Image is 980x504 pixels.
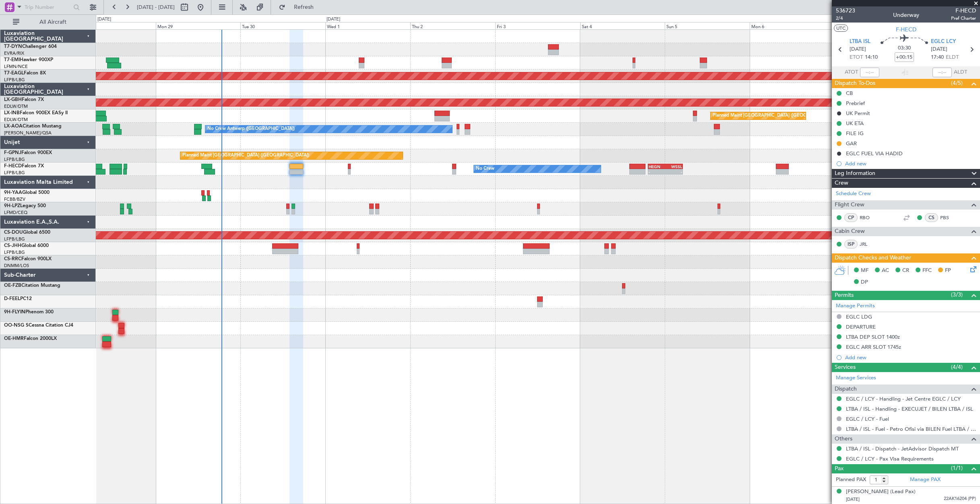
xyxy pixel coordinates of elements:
[835,227,865,236] span: Cabin Crew
[4,103,28,109] a: EDLW/DTM
[325,22,410,29] div: Wed 1
[4,323,73,328] a: OO-NSG SCessna Citation CJ4
[4,124,23,129] span: LX-AOA
[4,204,20,208] span: 9H-LPZ
[835,79,875,88] span: Dispatch To-Dos
[4,124,62,129] a: LX-AOACitation Mustang
[750,22,835,29] div: Mon 6
[4,336,57,341] a: OE-HMRFalcon 2000LX
[882,267,889,275] span: AC
[898,44,911,52] span: 03:30
[865,53,878,62] span: 14:10
[860,241,878,248] a: JRL
[846,150,903,157] div: EGLC FUEL VIA HADID
[275,1,323,14] button: Refresh
[951,79,963,87] span: (4/5)
[649,164,666,169] div: HEGN
[860,68,879,77] input: --:--
[4,150,21,155] span: F-GPNJ
[4,236,25,242] a: LFPB/LBG
[861,267,868,275] span: MF
[846,395,961,402] a: EGLC / LCY - Handling - Jet Centre EGLC / LCY
[287,4,321,10] span: Refresh
[835,434,852,444] span: Others
[951,363,963,371] span: (4/4)
[649,169,666,174] div: -
[846,344,901,350] div: EGLC ARR SLOT 1745z
[846,90,853,97] div: CB
[951,290,963,299] span: (3/3)
[846,488,916,496] div: [PERSON_NAME] (Lead Pax)
[836,302,875,310] a: Manage Permits
[893,11,919,19] div: Underway
[836,476,866,484] label: Planned PAX
[910,476,941,484] a: Manage PAX
[495,22,580,29] div: Fri 3
[182,150,309,162] div: Planned Maint [GEOGRAPHIC_DATA] ([GEOGRAPHIC_DATA])
[4,64,28,70] a: LFMN/NCE
[954,68,967,76] span: ALDT
[845,68,858,76] span: ATOT
[944,496,976,502] span: 22AK16204 (PP)
[844,213,858,222] div: CP
[836,374,876,382] a: Manage Services
[4,71,24,76] span: T7-EAGL
[327,16,340,23] div: [DATE]
[4,117,28,123] a: EDLW/DTM
[4,164,22,169] span: F-HECD
[4,257,52,261] a: CS-RRCFalcon 900LX
[665,22,750,29] div: Sun 5
[4,97,22,102] span: LX-GBH
[410,22,495,29] div: Thu 2
[846,426,976,432] a: LTBA / ISL - Fuel - Petro Ofisi via BILEN Fuel LTBA / ISL
[4,296,32,301] a: D-FEELPC12
[4,164,44,169] a: F-HECDFalcon 7X
[931,45,947,53] span: [DATE]
[4,190,50,195] a: 9H-YAAGlobal 5000
[4,170,25,176] a: LFPB/LBG
[665,169,682,174] div: -
[845,160,976,167] div: Add new
[4,323,29,328] span: OO-NSG S
[9,16,87,29] button: All Aircraft
[4,58,53,62] a: T7-EMIHawker 900XP
[4,243,21,248] span: CS-JHH
[940,214,958,221] a: PBS
[902,267,909,275] span: CR
[846,110,870,117] div: UK Permit
[4,111,20,115] span: LX-INB
[846,416,889,422] a: EGLC / LCY - Fuel
[665,164,682,169] div: WSSL
[836,15,855,22] span: 2/4
[951,15,976,22] span: Pref Charter
[4,97,44,102] a: LX-GBHFalcon 7X
[207,123,295,135] div: No Crew Antwerp ([GEOGRAPHIC_DATA])
[835,200,864,210] span: Flight Crew
[860,214,878,221] a: RBO
[846,445,959,452] a: LTBA / ISL - Dispatch - JetAdvisor Dispatch MT
[71,22,156,29] div: Sun 28
[4,50,24,56] a: EVRA/RIX
[4,44,22,49] span: T7-DYN
[4,257,21,261] span: CS-RRC
[4,190,22,195] span: 9H-YAA
[846,496,860,502] span: [DATE]
[951,464,963,472] span: (1/1)
[137,4,175,11] span: [DATE] - [DATE]
[4,44,57,49] a: T7-DYNChallenger 604
[4,249,25,255] a: LFPB/LBG
[25,1,71,13] input: Trip Number
[4,243,49,248] a: CS-JHHGlobal 6000
[476,163,494,175] div: No Crew
[945,267,951,275] span: FP
[240,22,325,29] div: Tue 30
[931,38,956,46] span: EGLC LCY
[846,140,857,147] div: GAR
[836,190,871,198] a: Schedule Crew
[845,354,976,361] div: Add new
[4,283,60,288] a: OE-FZBCitation Mustang
[896,25,916,34] span: F-HECD
[846,333,900,340] div: LTBA DEP SLOT 1400z
[4,263,29,269] a: DNMM/LOS
[922,267,932,275] span: FFC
